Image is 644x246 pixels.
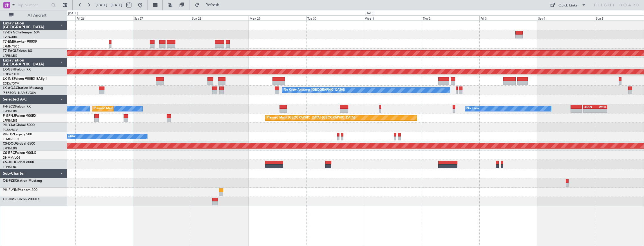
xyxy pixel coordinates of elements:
a: OE-FZBCitation Mustang [3,179,42,183]
a: LFMN/NCE [3,44,19,49]
div: No Crew [62,132,75,141]
a: [PERSON_NAME]/QSA [3,91,36,95]
a: LFPB/LBG [3,146,17,151]
span: T7-DYN [3,31,15,34]
div: Sat 4 [537,15,595,20]
a: 9H-LPZLegacy 500 [3,133,32,136]
a: FCBB/BZV [3,128,18,132]
a: LFPB/LBG [3,54,17,58]
span: LX-GBH [3,68,15,71]
div: Fri 3 [479,15,537,20]
span: F-GPNJ [3,114,15,118]
span: CS-RRC [3,151,15,155]
div: Sat 27 [133,15,191,20]
a: LFPB/LBG [3,165,17,169]
a: T7-DYNChallenger 604 [3,31,40,34]
span: OE-FZB [3,179,15,183]
a: LX-AOACitation Mustang [3,86,43,90]
div: Planned Maint [GEOGRAPHIC_DATA] ([GEOGRAPHIC_DATA]) [94,104,182,113]
button: Refresh [192,1,226,10]
div: Planned Maint [GEOGRAPHIC_DATA] ([GEOGRAPHIC_DATA]) [267,114,355,122]
input: Trip Number [17,1,50,9]
a: LFPB/LBG [3,109,17,113]
div: - [595,109,607,112]
span: Refresh [201,3,224,7]
div: No Crew Antwerp ([GEOGRAPHIC_DATA]) [284,86,345,94]
a: EVRA/RIX [3,35,17,39]
span: T7-EAGL [3,49,17,53]
a: T7-EAGLFalcon 8X [3,49,32,53]
a: 9H-FLYINPhenom 300 [3,188,37,192]
a: F-HECDFalcon 7X [3,105,31,108]
div: [DATE] [365,11,374,16]
a: LX-GBHFalcon 7X [3,68,31,71]
a: CS-DOUGlobal 6500 [3,142,35,145]
div: [DATE] [68,11,78,16]
span: CS-JHH [3,161,15,164]
div: Mon 29 [249,15,306,20]
div: - [584,109,595,112]
a: CS-JHHGlobal 6000 [3,161,34,164]
span: [DATE] - [DATE] [96,3,122,8]
div: Sun 28 [191,15,249,20]
div: Wed 1 [364,15,422,20]
span: LX-AOA [3,86,16,90]
span: 9H-YAA [3,124,15,127]
button: All Aircraft [6,11,61,20]
span: OE-HMR [3,198,17,201]
span: 9H-FLYIN [3,188,18,192]
a: OE-HMRFalcon 2000LX [3,198,40,201]
div: WSSL [595,105,607,109]
a: LFMD/CEQ [3,137,19,141]
a: LX-INBFalcon 900EX EASy II [3,77,47,81]
a: CS-RRCFalcon 900LX [3,151,36,155]
span: T7-EMI [3,40,14,44]
button: Quick Links [547,1,589,10]
a: DNMM/LOS [3,156,20,160]
a: 9H-YAAGlobal 5000 [3,124,35,127]
div: HEGN [584,105,595,109]
span: F-HECD [3,105,15,108]
a: T7-EMIHawker 900XP [3,40,37,44]
a: EDLW/DTM [3,72,19,76]
a: F-GPNJFalcon 900EX [3,114,36,118]
div: No Crew [466,104,479,113]
span: All Aircraft [15,13,59,17]
span: CS-DOU [3,142,16,145]
div: Tue 30 [306,15,364,20]
span: LX-INB [3,77,14,81]
a: EDLW/DTM [3,81,19,86]
div: Fri 26 [75,15,133,20]
span: 9H-LPZ [3,133,14,136]
a: LFPB/LBG [3,119,17,123]
div: Thu 2 [422,15,479,20]
div: Quick Links [558,3,578,8]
